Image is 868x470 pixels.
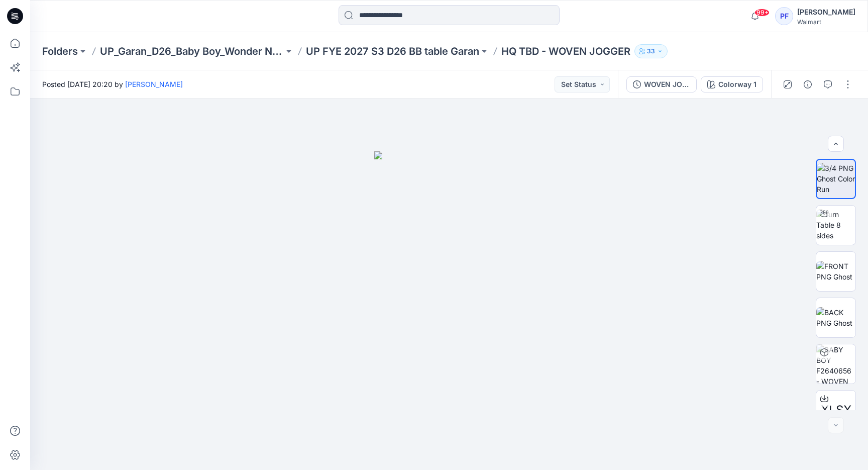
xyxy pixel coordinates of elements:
[821,401,851,419] span: XLSX
[816,261,855,282] img: FRONT PNG Ghost
[647,46,655,57] p: 33
[797,6,855,18] div: [PERSON_NAME]
[100,44,284,58] a: UP_Garan_D26_Baby Boy_Wonder Nation
[775,7,793,25] div: PF
[306,44,479,58] a: UP FYE 2027 S3 D26 BB table Garan
[501,44,630,58] p: HQ TBD - WOVEN JOGGER
[816,209,855,241] img: Turn Table 8 sides
[754,9,770,17] span: 99+
[816,307,855,328] img: BACK PNG Ghost
[644,79,690,90] div: WOVEN JOGGER 9.30 1
[718,79,756,90] div: Colorway 1
[816,344,855,384] img: BABY BOY F2640656 - WOVEN JOGGER 9.30 1 Colorway 1
[817,163,855,195] img: 3/4 PNG Ghost Color Run
[626,76,697,92] button: WOVEN JOGGER 9.30 1
[42,44,78,58] a: Folders
[701,76,763,92] button: Colorway 1
[42,79,183,89] span: Posted [DATE] 20:20 by
[797,18,855,26] div: Walmart
[634,44,668,58] button: 33
[125,80,183,88] a: [PERSON_NAME]
[800,76,816,92] button: Details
